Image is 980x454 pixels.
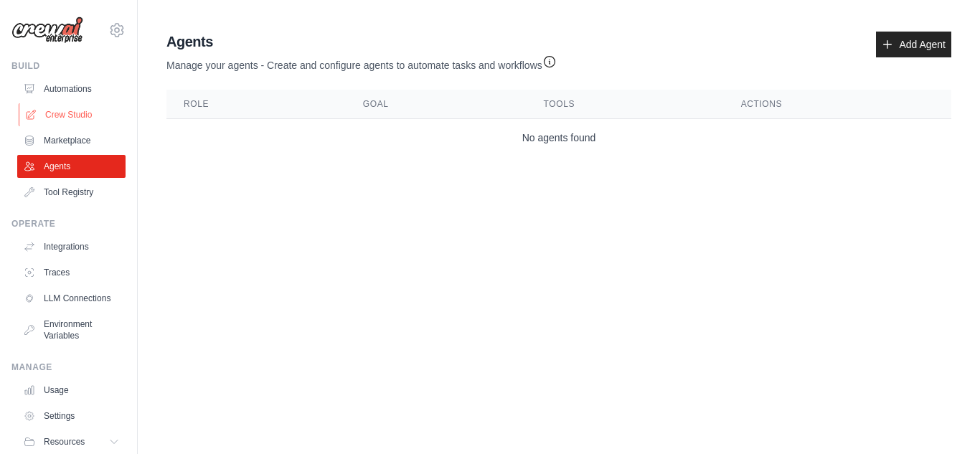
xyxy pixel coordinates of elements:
span: Resources [44,436,85,448]
a: Tool Registry [17,181,126,204]
a: Usage [17,379,126,402]
div: Operate [11,218,126,230]
a: Traces [17,261,126,284]
a: Settings [17,405,126,427]
a: Add Agent [876,32,951,57]
a: Environment Variables [17,313,126,347]
a: Marketplace [17,129,126,152]
a: Integrations [17,235,126,258]
button: Resources [17,430,126,453]
a: Crew Studio [19,103,127,126]
th: Role [166,90,346,119]
th: Goal [346,90,527,119]
td: No agents found [166,119,951,157]
div: Build [11,60,126,72]
th: Actions [724,90,951,119]
img: Logo [11,16,83,44]
p: Manage your agents - Create and configure agents to automate tasks and workflows [166,52,557,72]
a: LLM Connections [17,287,126,310]
div: Manage [11,361,126,373]
a: Automations [17,77,126,100]
a: Agents [17,155,126,178]
h2: Agents [166,32,557,52]
th: Tools [527,90,724,119]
